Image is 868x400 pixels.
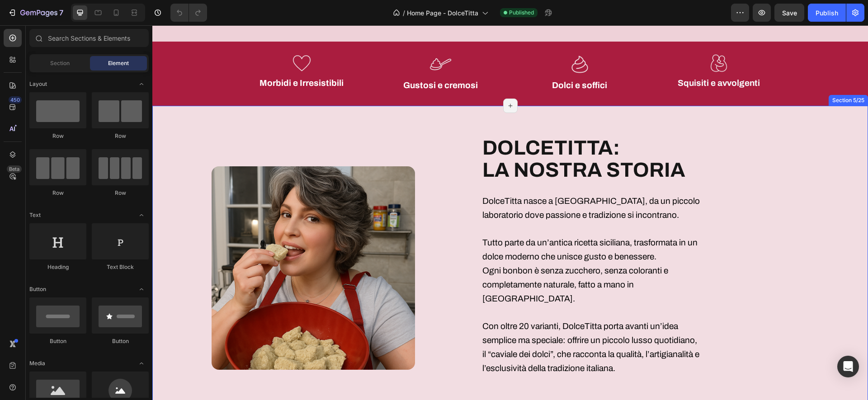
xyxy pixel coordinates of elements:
div: Text Block [92,263,149,271]
img: gempages_584239889730503434-75373c2d-c61b-43a1-ab79-dffee0f66700.png [137,25,162,51]
h2: Squisiti e avvolgenti [504,51,629,66]
span: Media [29,359,45,367]
iframe: Design area [152,25,868,400]
div: Row [29,189,86,197]
span: Layout [29,80,47,88]
img: gempages_584239889730503434-4fd90621-06fc-484b-a186-51e244a828e1.png [554,25,579,51]
div: Button [29,337,86,345]
span: Section [50,59,70,67]
span: Toggle open [134,77,149,91]
span: Save [782,9,797,17]
div: Open Intercom Messenger [837,356,859,377]
span: Toggle open [134,208,149,222]
div: Undo/Redo [170,4,207,22]
strong: LA NOSTRA STORIA [330,133,533,155]
div: Publish [816,8,838,18]
span: Text [29,211,41,219]
span: Ogni bonbon è senza zucchero, senza coloranti e completamente naturale, fatto a mano in [GEOGRAPH... [330,240,516,278]
div: Row [29,132,86,140]
button: Save [774,4,804,22]
span: Button [29,285,46,293]
span: Published [509,9,534,17]
span: DolceTitta nasce a [GEOGRAPHIC_DATA], da un piccolo laboratorio dove passione e tradizione si inc... [330,171,547,194]
p: 7 [59,7,63,18]
span: Element [108,59,129,67]
div: Row [92,189,149,197]
div: Beta [7,165,22,173]
div: Section 5/25 [678,71,714,79]
span: Con oltre 20 varianti, DolceTitta porta avanti un’idea semplice ma speciale: offrire un piccolo l... [330,296,547,348]
strong: Dolci e soffici [400,55,455,65]
span: Toggle open [134,356,149,371]
img: gempages_584239889730503434-624d543d-06d6-494c-93fa-2e31c4c02cc9.png [414,25,441,53]
strong: Morbidi e Irresistibili [107,53,191,62]
span: Home Page - DolceTitta [407,8,478,18]
div: Heading [29,263,86,271]
div: Button [92,337,149,345]
span: Tutto parte da un’antica ricetta siciliana, trasformata in un dolce moderno che unisce gusto e be... [330,212,545,236]
img: gempages_584239889730503434-f8000d29-f7fa-46b7-97b2-316157ed62dd.png [274,25,302,53]
h2: Gustosi e cremosi [226,53,351,68]
button: Publish [808,4,846,22]
button: 7 [4,4,67,22]
div: 450 [9,96,22,104]
span: / [403,8,405,18]
span: Toggle open [134,282,149,296]
div: Row [92,132,149,140]
img: gempages_584239889730503434-92ac8aee-e1a6-4eee-9c7a-db73c90edf60.png [59,141,263,344]
input: Search Sections & Elements [29,29,149,47]
strong: DOLCETITTA: [330,111,467,133]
